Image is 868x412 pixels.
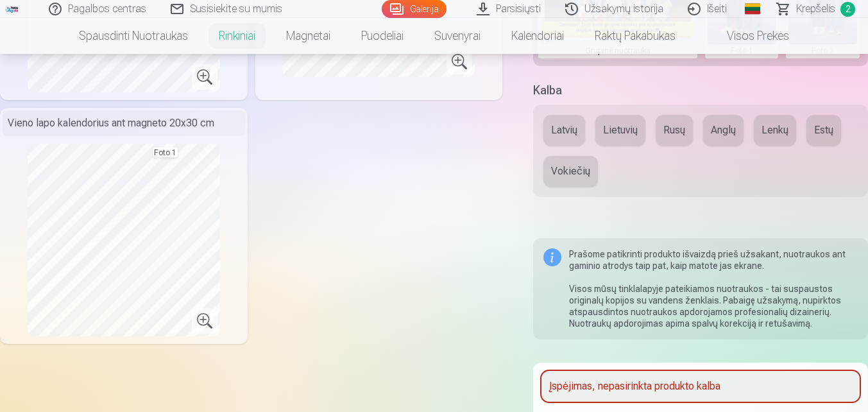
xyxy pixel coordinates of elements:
[703,115,744,146] button: Anglų
[796,1,835,17] span: Krepšelis
[496,18,579,54] a: Kalendoriai
[840,2,855,17] span: 2
[64,18,203,54] a: Spausdinti nuotraukas
[543,156,598,187] button: Vokiečių
[346,18,419,54] a: Puodeliai
[419,18,496,54] a: Suvenyrai
[3,110,245,136] div: Vieno lapo kalendorius ant magneto 20x30 cm
[543,115,585,146] button: Latvių
[5,5,19,13] img: /fa2
[541,371,860,402] div: Įspėjimas, nepasirinkta produkto kalba
[569,248,858,329] div: Prašome patikrinti produkto išvaizdą prieš užsakant, nuotraukos ant gaminio atrodys taip pat, kai...
[754,115,796,146] button: Lenkų
[656,115,693,146] button: Rusų
[271,18,346,54] a: Magnetai
[533,82,868,99] h5: Kalba
[691,18,804,54] a: Visos prekės
[595,115,645,146] button: Lietuvių
[579,18,691,54] a: Raktų pakabukas
[806,115,841,146] button: Estų
[203,18,271,54] a: Rinkiniai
